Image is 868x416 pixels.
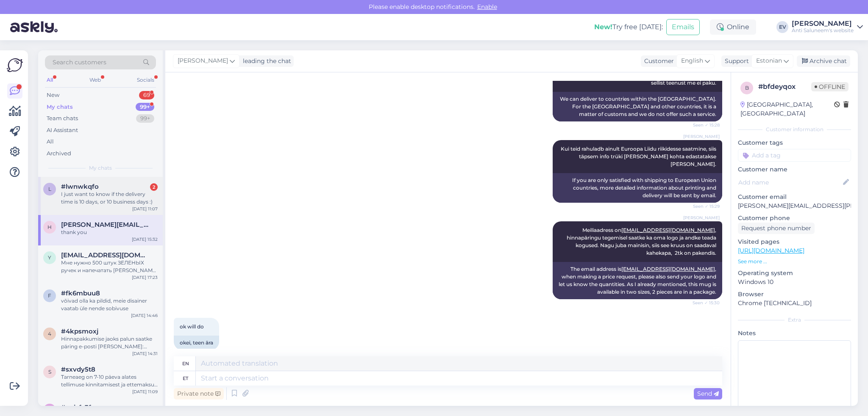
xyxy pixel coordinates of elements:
[553,262,722,299] div: The email address is , when making a price request, please also send your logo and let us know th...
[48,186,51,192] span: l
[150,183,158,191] div: 2
[688,203,720,209] span: Seen ✓ 15:29
[811,82,849,91] span: Offline
[47,114,78,123] div: Team chats
[738,269,851,278] p: Operating system
[180,323,204,330] span: ok will do
[738,329,851,338] p: Notes
[132,350,158,357] div: [DATE] 14:31
[61,229,158,236] div: thank you
[621,266,715,272] a: [EMAIL_ADDRESS][DOMAIN_NAME]
[681,56,703,66] span: English
[553,92,722,121] div: We can deliver to countries within the [GEOGRAPHIC_DATA]. For the [GEOGRAPHIC_DATA] and other cou...
[683,133,720,140] span: [PERSON_NAME]
[738,299,851,308] p: Chrome [TECHNICAL_ID]
[61,297,158,312] div: võivad olla ka pildid, meie disainer vaatab üle nende sobivuse
[738,214,851,223] p: Customer phone
[135,74,156,85] div: Socials
[738,258,851,265] p: See more ...
[641,57,674,66] div: Customer
[47,103,73,111] div: My chats
[7,57,23,73] img: Askly Logo
[738,193,851,201] p: Customer email
[738,178,841,187] input: Add name
[136,114,154,123] div: 99+
[61,404,91,411] span: #xpisfs3f
[721,57,749,66] div: Support
[132,206,158,212] div: [DATE] 11:07
[61,373,158,388] div: Tarneaeg on 7-10 päeva alates tellimuse kinnitamisest ja ettemaksu laekumisest.
[792,20,863,34] a: [PERSON_NAME]Anti Saluneem's website
[738,223,815,234] div: Request phone number
[136,103,154,111] div: 99+
[139,91,154,99] div: 69
[48,292,51,299] span: f
[758,82,811,92] div: # bfdeyqox
[553,173,722,203] div: If you are only satisfied with shipping to European Union countries, more detailed information ab...
[48,254,51,261] span: y
[132,388,158,395] div: [DATE] 11:09
[182,356,189,371] div: en
[45,74,55,85] div: All
[239,57,291,66] div: leading the chat
[621,227,715,233] a: [EMAIL_ADDRESS][DOMAIN_NAME]
[131,312,158,319] div: [DATE] 14:46
[61,251,149,259] span: yanaiter58@gmail.com
[178,56,228,66] span: [PERSON_NAME]
[688,300,720,306] span: Seen ✓ 15:30
[738,149,851,162] input: Add a tag
[61,328,98,335] span: #4kpsmoxj
[475,3,500,11] span: Enable
[61,259,158,274] div: Мне нужно 500 штук ЗЕЛЕНЫХ ручек и напечатать [PERSON_NAME] и лого партии. По эмайлу тоже отправи...
[738,201,851,210] p: [PERSON_NAME][EMAIL_ADDRESS][PERSON_NAME][DOMAIN_NAME]
[132,236,158,242] div: [DATE] 15:32
[776,21,788,33] div: EV
[61,289,100,297] span: #fk6mbuu8
[683,215,720,221] span: [PERSON_NAME]
[183,371,188,386] div: et
[88,74,103,85] div: Web
[594,22,663,32] div: Try free [DATE]:
[666,19,700,35] button: Emails
[738,316,851,324] div: Extra
[61,335,158,350] div: Hinnapakkumise jaoks palun saatke päring e-posti [PERSON_NAME]: [EMAIL_ADDRESS][DOMAIN_NAME]
[797,55,850,67] div: Archive chat
[48,331,51,337] span: 4
[738,237,851,246] p: Visited pages
[561,146,718,167] span: Kui teid rahuladb ainult Euroopa Liidu riikidesse saatmine, siis täpsem info trüki [PERSON_NAME] ...
[61,190,158,206] div: I just want to know if the delivery time is 10 days, or 10 business days :)
[47,149,71,158] div: Archived
[688,122,720,128] span: Seen ✓ 15:28
[738,278,851,287] p: Windows 10
[61,221,149,229] span: heidi.wenninger@bwpackaging.com
[47,91,59,99] div: New
[738,247,804,254] a: [URL][DOMAIN_NAME]
[756,56,782,66] span: Estonian
[53,58,106,67] span: Search customers
[48,369,51,375] span: s
[47,224,52,230] span: h
[738,165,851,174] p: Customer name
[89,164,112,172] span: My chats
[47,138,54,146] div: All
[174,388,224,399] div: Private note
[61,366,95,373] span: #sxvdy5t8
[132,274,158,281] div: [DATE] 17:23
[738,126,851,133] div: Customer information
[738,138,851,147] p: Customer tags
[594,23,612,31] b: New!
[738,290,851,299] p: Browser
[740,100,834,118] div: [GEOGRAPHIC_DATA], [GEOGRAPHIC_DATA]
[697,390,719,397] span: Send
[745,85,749,91] span: b
[792,20,854,27] div: [PERSON_NAME]
[710,19,756,35] div: Online
[174,336,219,350] div: okei, teen ära
[47,126,78,135] div: AI Assistant
[792,27,854,34] div: Anti Saluneem's website
[567,227,718,256] span: Meiliaadress on , hinnapäringu tegemisel saatke ka oma logo ja andke teada kogused. Nagu juba mai...
[61,183,99,190] span: #lwnwkqfo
